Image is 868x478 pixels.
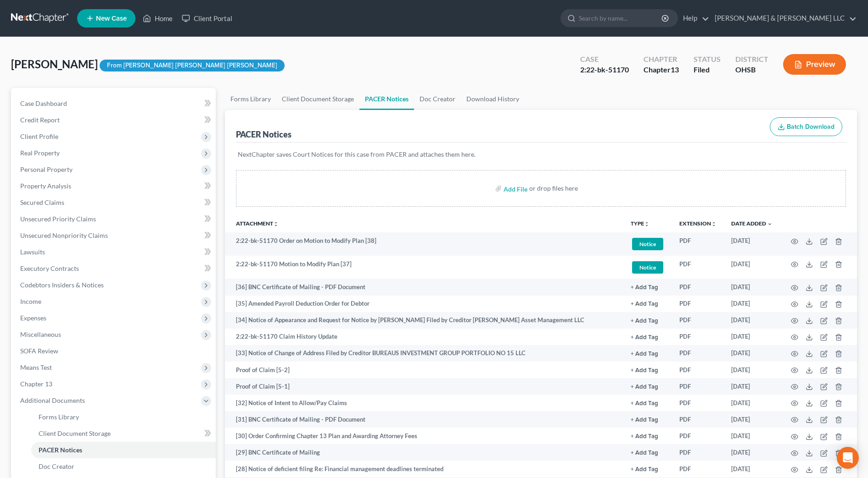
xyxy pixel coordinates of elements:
a: Notice [631,260,665,275]
td: [DATE] [724,312,780,329]
td: 2:22-bk-51170 Order on Motion to Modify Plan [38] [225,232,623,256]
span: Chapter 13 [20,380,52,388]
button: + Add Tag [631,450,658,456]
td: PDF [672,232,724,256]
a: + Add Tag [631,283,665,291]
a: Forms Library [225,88,276,110]
i: unfold_more [273,221,279,227]
span: [PERSON_NAME] [11,57,98,71]
button: + Add Tag [631,351,658,357]
div: Open Intercom Messenger [837,447,859,469]
a: Unsecured Nonpriority Claims [13,227,216,244]
a: Client Document Storage [31,425,216,442]
td: [DATE] [724,411,780,428]
td: [31] BNC Certificate of Mailing - PDF Document [225,411,623,428]
span: Income [20,297,41,305]
span: Client Document Storage [39,429,111,437]
i: expand_more [767,221,773,227]
a: Property Analysis [13,178,216,194]
td: Proof of Claim [5-2] [225,362,623,378]
td: [DATE] [724,395,780,411]
span: SOFA Review [20,347,58,355]
div: Chapter [644,54,679,65]
span: Client Profile [20,132,58,140]
span: Unsecured Nonpriority Claims [20,231,108,239]
a: Help [678,10,709,27]
span: Credit Report [20,116,60,124]
span: Means Test [20,363,52,371]
td: PDF [672,362,724,378]
div: Filed [694,65,721,75]
span: Lawsuits [20,248,45,256]
td: [34] Notice of Appearance and Request for Notice by [PERSON_NAME] Filed by Creditor [PERSON_NAME]... [225,312,623,329]
a: Executory Contracts [13,260,216,277]
button: Preview [783,54,846,75]
a: + Add Tag [631,332,665,341]
td: [DATE] [724,256,780,279]
input: Search by name... [579,10,663,27]
a: PACER Notices [359,88,414,110]
td: PDF [672,378,724,395]
a: SOFA Review [13,343,216,359]
a: Notice [631,236,665,252]
button: Batch Download [770,117,842,137]
td: PDF [672,312,724,329]
a: [PERSON_NAME] & [PERSON_NAME] LLC [710,10,857,27]
a: Credit Report [13,112,216,128]
td: [DATE] [724,279,780,295]
a: Case Dashboard [13,95,216,112]
span: Miscellaneous [20,330,61,338]
td: PDF [672,345,724,362]
span: Doc Creator [39,462,74,470]
a: + Add Tag [631,415,665,424]
td: PDF [672,444,724,461]
td: 2:22-bk-51170 Claim History Update [225,329,623,345]
a: + Add Tag [631,299,665,308]
a: Doc Creator [414,88,461,110]
td: [DATE] [724,232,780,256]
p: NextChapter saves Court Notices for this case from PACER and attaches them here. [238,150,844,159]
span: 13 [671,65,679,74]
td: PDF [672,256,724,279]
td: PDF [672,428,724,444]
a: + Add Tag [631,465,665,473]
button: + Add Tag [631,417,658,423]
a: Download History [461,88,525,110]
a: Forms Library [31,409,216,425]
a: Secured Claims [13,194,216,211]
span: Executory Contracts [20,264,79,272]
td: PDF [672,279,724,295]
td: Proof of Claim [5-1] [225,378,623,395]
div: OHSB [735,65,768,75]
a: + Add Tag [631,316,665,324]
div: Chapter [644,65,679,75]
button: + Add Tag [631,301,658,307]
a: Date Added expand_more [731,220,773,227]
a: + Add Tag [631,399,665,407]
td: [DATE] [724,378,780,395]
button: + Add Tag [631,368,658,374]
span: Codebtors Insiders & Notices [20,281,104,289]
span: PACER Notices [39,446,82,454]
div: From [PERSON_NAME] [PERSON_NAME] [PERSON_NAME] [100,60,285,72]
span: Secured Claims [20,198,64,206]
td: [29] BNC Certificate of Mailing [225,444,623,461]
button: + Add Tag [631,384,658,390]
td: [35] Amended Payroll Deduction Order for Debtor [225,296,623,312]
a: Attachmentunfold_more [236,220,279,227]
td: 2:22-bk-51170 Motion to Modify Plan [37] [225,256,623,279]
td: [DATE] [724,345,780,362]
span: Batch Download [787,123,834,131]
button: + Add Tag [631,401,658,407]
a: Client Document Storage [276,88,359,110]
span: Forms Library [39,413,79,421]
a: Unsecured Priority Claims [13,211,216,227]
div: District [735,54,768,65]
a: Client Portal [177,10,237,27]
a: Doc Creator [31,458,216,475]
span: Case Dashboard [20,99,67,107]
span: Unsecured Priority Claims [20,215,96,223]
div: Case [580,54,629,65]
div: PACER Notices [236,129,291,140]
td: PDF [672,296,724,312]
